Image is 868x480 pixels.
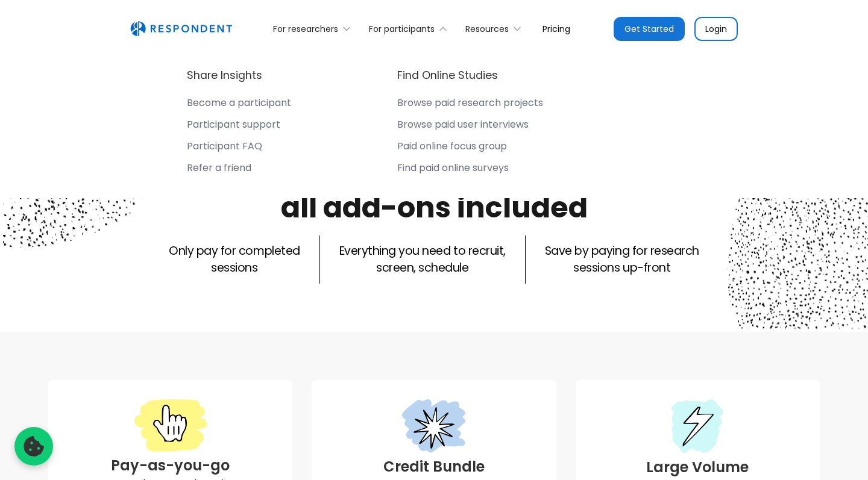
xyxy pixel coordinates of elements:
div: Paid online focus group [397,140,507,152]
div: For participants [362,14,459,43]
div: For researchers [273,23,338,35]
div: For participants [369,23,435,35]
a: Paid online focus group [397,140,543,157]
div: Resources [465,23,509,35]
div: Browse paid research projects [397,97,543,109]
div: Participant support [187,119,280,131]
a: Find paid online surveys [397,162,543,179]
h3: Credit Bundle [321,456,546,478]
a: Participant FAQ [187,140,291,157]
p: Everything you need to recruit, screen, schedule [339,243,506,276]
h4: Find Online Studies [397,68,498,83]
a: Login [694,17,738,41]
h3: Large Volume [585,457,810,478]
div: Find paid online surveys [397,162,509,174]
div: Become a participant [187,97,291,109]
div: Browse paid user interviews [397,119,529,131]
a: Browse paid user interviews [397,119,543,136]
p: Only pay for completed sessions [169,243,300,276]
a: Become a participant [187,97,291,114]
a: Refer a friend [187,162,291,179]
a: Participant support [187,119,291,136]
div: For researchers [266,14,362,43]
a: Pricing [533,14,580,43]
img: Untitled UI logotext [130,21,232,37]
div: Refer a friend [187,162,251,174]
h3: Pay-as-you-go [58,455,283,476]
a: Get Started [614,17,685,41]
a: Browse paid research projects [397,97,543,114]
div: Resources [459,14,533,43]
div: Participant FAQ [187,140,262,152]
a: home [130,21,232,37]
h4: Share Insights [187,68,262,83]
p: Save by paying for research sessions up-front [545,243,699,276]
